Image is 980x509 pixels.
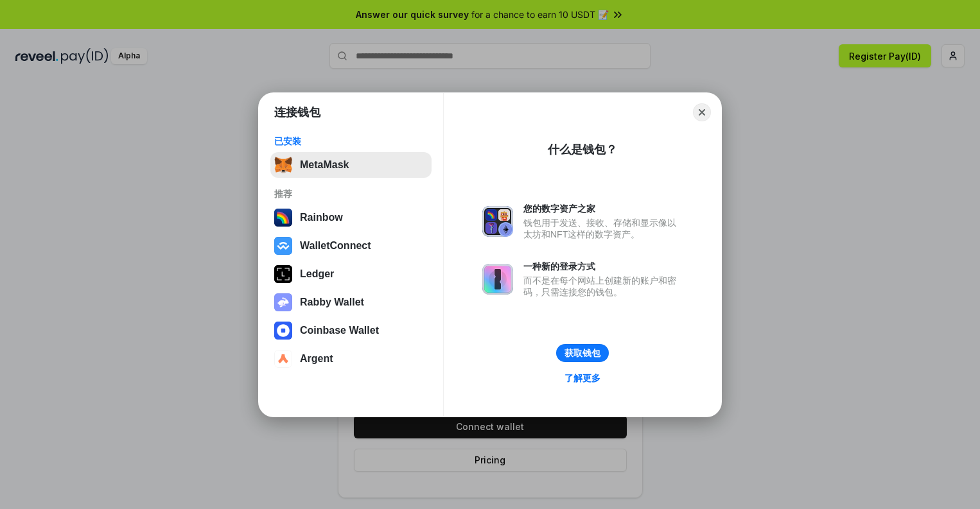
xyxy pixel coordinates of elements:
div: 了解更多 [564,372,600,384]
button: Close [693,103,711,121]
div: Rabby Wallet [300,297,364,308]
div: 一种新的登录方式 [523,261,683,272]
button: Rabby Wallet [270,289,432,315]
div: MetaMask [300,159,349,171]
button: Rainbow [270,205,432,230]
div: 已安装 [274,135,428,147]
a: 了解更多 [557,370,608,386]
div: 您的数字资产之家 [523,203,683,214]
img: svg+xml,%3Csvg%20width%3D%2228%22%20height%3D%2228%22%20viewBox%3D%220%200%2028%2028%22%20fill%3D... [274,322,292,340]
button: 获取钱包 [556,344,609,362]
div: WalletConnect [300,240,371,252]
button: Argent [270,346,432,372]
img: svg+xml,%3Csvg%20xmlns%3D%22http%3A%2F%2Fwww.w3.org%2F2000%2Fsvg%22%20width%3D%2228%22%20height%3... [274,265,292,283]
img: svg+xml,%3Csvg%20xmlns%3D%22http%3A%2F%2Fwww.w3.org%2F2000%2Fsvg%22%20fill%3D%22none%22%20viewBox... [274,293,292,311]
button: Ledger [270,261,432,287]
div: 钱包用于发送、接收、存储和显示像以太坊和NFT这样的数字资产。 [523,217,683,240]
div: Ledger [300,268,334,280]
h1: 连接钱包 [274,105,320,120]
button: MetaMask [270,152,432,178]
img: svg+xml,%3Csvg%20fill%3D%22none%22%20height%3D%2233%22%20viewBox%3D%220%200%2035%2033%22%20width%... [274,156,292,174]
div: 而不是在每个网站上创建新的账户和密码，只需连接您的钱包。 [523,275,683,298]
div: Rainbow [300,212,343,223]
img: svg+xml,%3Csvg%20width%3D%2228%22%20height%3D%2228%22%20viewBox%3D%220%200%2028%2028%22%20fill%3D... [274,237,292,255]
img: svg+xml,%3Csvg%20width%3D%22120%22%20height%3D%22120%22%20viewBox%3D%220%200%20120%20120%22%20fil... [274,209,292,227]
button: WalletConnect [270,233,432,259]
div: Argent [300,353,333,365]
div: 获取钱包 [564,347,600,359]
button: Coinbase Wallet [270,318,432,343]
div: Coinbase Wallet [300,325,379,336]
img: svg+xml,%3Csvg%20width%3D%2228%22%20height%3D%2228%22%20viewBox%3D%220%200%2028%2028%22%20fill%3D... [274,350,292,368]
div: 什么是钱包？ [548,142,617,157]
img: svg+xml,%3Csvg%20xmlns%3D%22http%3A%2F%2Fwww.w3.org%2F2000%2Fsvg%22%20fill%3D%22none%22%20viewBox... [482,264,513,295]
img: svg+xml,%3Csvg%20xmlns%3D%22http%3A%2F%2Fwww.w3.org%2F2000%2Fsvg%22%20fill%3D%22none%22%20viewBox... [482,206,513,237]
div: 推荐 [274,188,428,200]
